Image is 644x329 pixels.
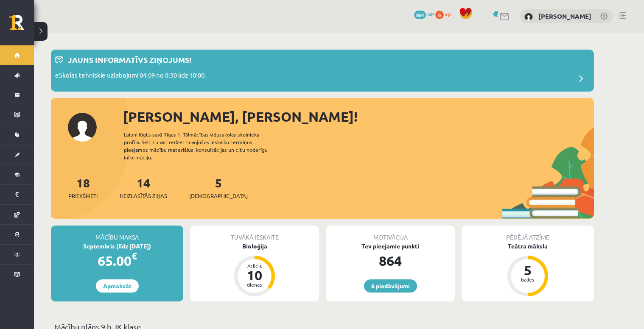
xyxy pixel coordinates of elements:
[435,11,444,19] span: 6
[55,70,206,82] p: eSkolas tehniskie uzlabojumi 04.09 no 8:30 līdz 10:00.
[242,282,267,287] div: dienas
[326,226,455,242] div: Motivācija
[190,242,319,298] a: Bioloģija Atlicis 10 dienas
[51,251,183,271] div: 65.00
[190,242,319,251] div: Bioloģija
[445,11,451,17] span: xp
[414,11,426,19] span: 864
[124,131,283,161] div: Laipni lūgts savā Rīgas 1. Tālmācības vidusskolas skolnieka profilā. Šeit Tu vari redzēt tuvojošo...
[515,277,540,282] div: balles
[68,192,98,200] span: Priekšmeti
[132,250,137,262] span: €
[524,13,533,21] img: Daniela Estere Smoroģina
[55,54,590,87] a: Jauns informatīvs ziņojums! eSkolas tehniskie uzlabojumi 04.09 no 8:30 līdz 10:00.
[462,226,594,242] div: Pēdējā atzīme
[189,175,248,200] a: 5[DEMOGRAPHIC_DATA]
[51,242,183,251] div: Septembris (līdz [DATE])
[515,263,540,277] div: 5
[538,12,591,20] a: [PERSON_NAME]
[9,15,34,36] a: Rīgas 1. Tālmācības vidusskola
[68,175,98,200] a: 18Priekšmeti
[326,242,455,251] div: Tev pieejamie punkti
[414,11,434,17] a: 864 mP
[326,251,455,271] div: 864
[242,263,267,268] div: Atlicis
[51,226,183,242] div: Mācību maksa
[190,226,319,242] div: Tuvākā ieskaite
[68,54,191,65] p: Jauns informatīvs ziņojums!
[435,11,455,17] a: 6 xp
[120,175,167,200] a: 14Neizlasītās ziņas
[462,242,594,251] div: Teātra māksla
[120,192,167,200] span: Neizlasītās ziņas
[123,106,594,127] div: [PERSON_NAME], [PERSON_NAME]!
[364,279,417,293] a: 6 piedāvājumi
[96,279,139,293] a: Apmaksāt
[242,268,267,282] div: 10
[427,11,434,17] span: mP
[462,242,594,298] a: Teātra māksla 5 balles
[189,192,248,200] span: [DEMOGRAPHIC_DATA]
